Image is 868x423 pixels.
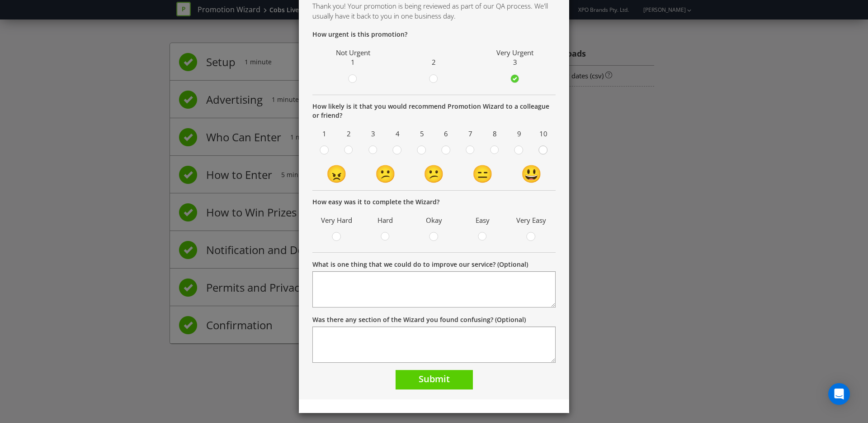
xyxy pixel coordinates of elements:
[312,102,556,120] p: How likely is it that you would recommend Promotion Wizard to a colleague or friend?
[496,48,533,57] span: Very Urgent
[339,127,359,141] span: 2
[312,315,526,324] label: Was there any section of the Wizard you found confusing? (Optional)
[461,127,481,141] span: 7
[396,370,473,389] button: Submit
[436,127,456,141] span: 6
[410,161,458,186] td: 😕
[361,161,410,186] td: 😕
[312,260,528,269] label: What is one thing that we could do to improve our service? (Optional)
[312,1,548,20] span: Thank you! Your promotion is being reviewed as part of our QA process. We'll usually have it back...
[485,127,505,141] span: 8
[509,127,529,141] span: 9
[315,127,335,141] span: 1
[513,58,517,67] span: 3
[432,58,436,67] span: 2
[412,127,432,141] span: 5
[463,213,503,227] span: Easy
[312,161,361,186] td: 😠
[828,383,850,405] div: Open Intercom Messenger
[533,127,553,141] span: 10
[419,373,450,385] span: Submit
[363,127,383,141] span: 3
[387,127,407,141] span: 4
[366,213,406,227] span: Hard
[351,58,355,67] span: 1
[312,197,556,207] p: How easy was it to complete the Wizard?
[317,213,357,227] span: Very Hard
[336,48,370,57] span: Not Urgent
[511,213,551,227] span: Very Easy
[507,161,556,186] td: 😃
[458,161,507,186] td: 😑
[312,30,556,39] p: How urgent is this promotion?
[414,213,454,227] span: Okay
